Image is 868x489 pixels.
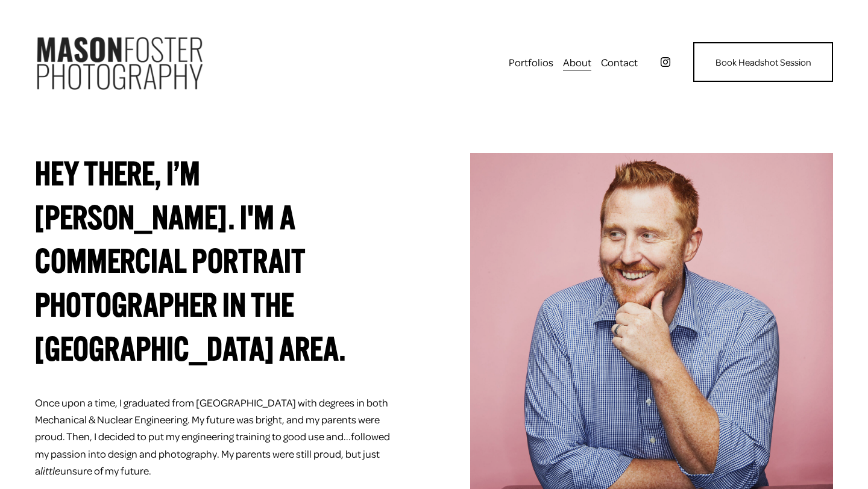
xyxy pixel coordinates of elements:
a: Book Headshot Session [693,42,833,82]
a: Contact [601,52,638,72]
span: Portfolios [509,54,553,70]
em: little [40,464,60,477]
strong: HEY THERE, I’M [PERSON_NAME]. I'M A COMMERCIAL PORTRAIT PHOTOGRAPHER IN THE [GEOGRAPHIC_DATA] AREA. [35,155,345,369]
p: Once upon a time, I graduated from [GEOGRAPHIC_DATA] with degrees in both Mechanical & Nuclear En... [35,394,398,480]
a: folder dropdown [509,52,553,72]
a: instagram-unauth [659,56,671,68]
img: Mason Foster Photography [35,26,204,98]
a: About [563,52,591,72]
